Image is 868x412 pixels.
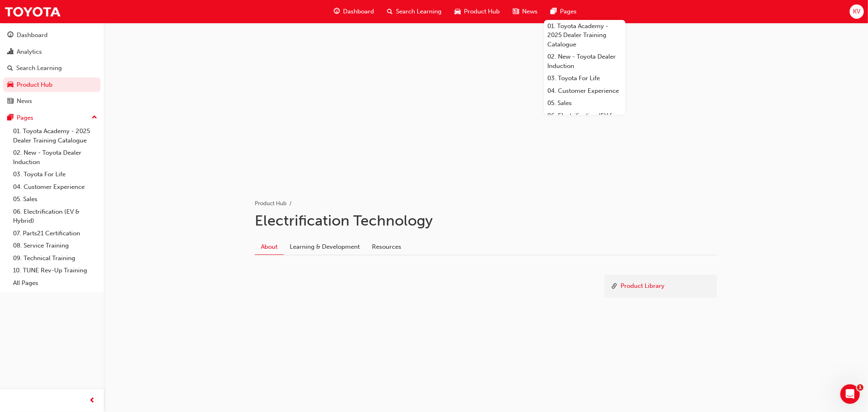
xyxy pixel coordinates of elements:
a: 06. Electrification (EV & Hybrid) [10,206,101,227]
a: About [255,239,284,255]
a: All Pages [10,277,101,289]
span: prev-icon [90,396,96,406]
h1: Electrification Technology [255,212,717,230]
span: search-icon [387,7,393,17]
a: news-iconNews [506,3,544,20]
a: Learning & Development [284,239,366,254]
a: 06. Electrification (EV & Hybrid) [544,110,625,131]
a: Dashboard [3,28,101,43]
a: 10. TUNE Rev-Up Training [10,264,101,277]
a: News [3,94,101,109]
div: Pages [17,113,33,123]
a: 03. Toyota For Life [544,72,625,85]
a: Analytics [3,44,101,59]
span: News [522,7,538,16]
a: Product Library [621,281,665,291]
span: Product Hub [464,7,500,16]
img: Trak [4,2,61,21]
span: search-icon [7,65,13,72]
button: DashboardAnalyticsSearch LearningProduct HubNews [3,26,101,110]
a: Product Hub [255,200,286,207]
button: KV [850,4,864,19]
a: search-iconSearch Learning [380,3,448,20]
span: Dashboard [343,7,374,16]
a: 01. Toyota Academy - 2025 Dealer Training Catalogue [10,125,101,147]
span: car-icon [7,81,13,89]
div: Analytics [17,47,42,57]
div: News [17,96,32,106]
button: Pages [3,110,101,125]
a: 02. New - Toyota Dealer Induction [544,50,625,72]
a: Product Hub [3,77,101,92]
div: Dashboard [17,31,48,40]
span: Search Learning [396,7,442,16]
span: up-icon [92,112,97,123]
span: news-icon [7,98,13,105]
span: pages-icon [7,114,13,122]
a: 09. Technical Training [10,252,101,265]
span: guage-icon [7,32,13,39]
a: Resources [366,239,407,254]
a: pages-iconPages [544,3,583,20]
a: car-iconProduct Hub [448,3,506,20]
a: 02. New - Toyota Dealer Induction [10,147,101,168]
a: Search Learning [3,61,101,76]
a: 08. Service Training [10,239,101,252]
a: 04. Customer Experience [544,85,625,97]
div: Search Learning [16,64,62,73]
a: 07. Parts21 Certification [10,227,101,240]
a: 05. Sales [10,193,101,206]
iframe: Intercom live chat [840,384,860,404]
span: guage-icon [334,7,340,17]
span: 1 [857,384,864,391]
a: 04. Customer Experience [10,181,101,193]
span: news-icon [513,7,519,17]
span: link-icon [611,281,617,291]
span: pages-icon [551,7,557,17]
a: 01. Toyota Academy - 2025 Dealer Training Catalogue [544,20,625,51]
span: chart-icon [7,48,13,56]
span: Pages [560,7,577,16]
span: KV [853,7,860,16]
a: guage-iconDashboard [327,3,380,20]
a: 03. Toyota For Life [10,168,101,181]
span: car-icon [455,7,461,17]
a: 05. Sales [544,97,625,110]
